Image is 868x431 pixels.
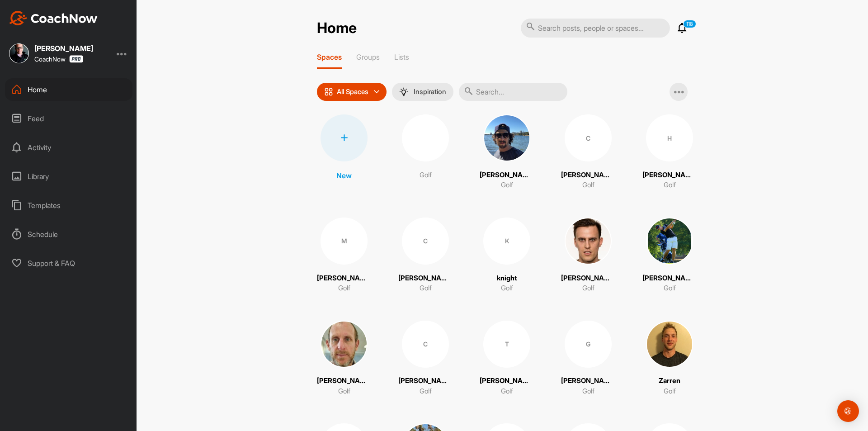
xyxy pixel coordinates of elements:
div: C [402,218,449,265]
a: C[PERSON_NAME]Golf [561,114,615,190]
a: [PERSON_NAME]Golf [480,114,534,190]
img: CoachNow Pro [69,55,83,63]
img: menuIcon [399,87,408,96]
div: H [646,114,693,161]
p: 118 [683,20,696,28]
p: Golf [420,283,432,294]
input: Search posts, people or spaces... [521,19,670,38]
p: Spaces [317,52,342,62]
img: square_e5a1c8b45c7a489716c79f886f6a0dca.jpg [321,321,368,368]
a: [PERSON_NAME]Golf [317,321,371,397]
p: knight [497,273,517,284]
a: Golf [398,114,453,190]
a: H[PERSON_NAME]Golf [642,114,697,190]
div: Library [5,165,132,188]
p: Golf [501,386,513,397]
a: T[PERSON_NAME]Golf [480,321,534,397]
div: Feed [5,107,132,130]
p: Zarren [659,376,680,386]
p: Golf [582,283,594,294]
div: Home [5,78,132,101]
div: C [565,114,612,161]
p: [PERSON_NAME] [317,376,371,386]
p: [PERSON_NAME] [480,376,534,386]
p: Golf [582,180,594,190]
p: [PERSON_NAME] [561,273,615,284]
p: [PERSON_NAME] [480,170,534,180]
p: Golf [501,283,513,294]
img: square_04ca77c7c53cd3339529e915fae3917d.jpg [565,218,612,265]
div: Activity [5,136,132,159]
p: Inspiration [414,88,446,95]
p: [PERSON_NAME] [398,273,453,284]
p: Golf [501,180,513,190]
img: CoachNow [9,11,98,25]
p: [PERSON_NAME] [561,376,615,386]
img: square_d7b6dd5b2d8b6df5777e39d7bdd614c0.jpg [9,43,29,63]
a: ZarrenGolf [642,321,697,397]
a: KknightGolf [480,218,534,294]
p: All Spaces [337,88,368,95]
a: M[PERSON_NAME]Golf [317,218,371,294]
div: Schedule [5,223,132,246]
div: T [483,321,530,368]
p: Lists [394,52,409,62]
p: Golf [420,170,432,180]
a: G[PERSON_NAME]Golf [561,321,615,397]
p: Golf [338,386,350,397]
p: Golf [664,283,676,294]
p: Golf [664,180,676,190]
img: square_3693790e66a3519a47180c501abf0a57.jpg [646,321,693,368]
p: [PERSON_NAME] [561,170,615,180]
div: K [483,218,530,265]
div: Templates [5,194,132,217]
div: [PERSON_NAME] [34,45,93,52]
a: [PERSON_NAME]Golf [642,218,697,294]
p: Golf [420,386,432,397]
h2: Home [317,19,357,37]
p: [PERSON_NAME] [317,273,371,284]
img: square_c74c483136c5a322e8c3ab00325b5695.jpg [483,114,530,161]
p: Golf [664,386,676,397]
p: [PERSON_NAME] [642,170,697,180]
p: Groups [356,52,380,62]
img: square_c52517cafae7cc9ad69740a6896fcb52.jpg [646,218,693,265]
div: C [402,321,449,368]
p: [PERSON_NAME] [642,273,697,284]
p: Golf [582,386,594,397]
a: C[PERSON_NAME]Golf [398,321,453,397]
a: [PERSON_NAME]Golf [561,218,615,294]
div: Open Intercom Messenger [837,400,859,422]
div: Support & FAQ [5,252,132,275]
div: M [321,218,368,265]
p: Golf [338,283,350,294]
img: icon [324,87,333,96]
div: G [565,321,612,368]
a: C[PERSON_NAME]Golf [398,218,453,294]
p: [PERSON_NAME] [398,376,453,386]
p: New [336,170,352,181]
input: Search... [459,83,567,101]
div: CoachNow [34,55,83,63]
